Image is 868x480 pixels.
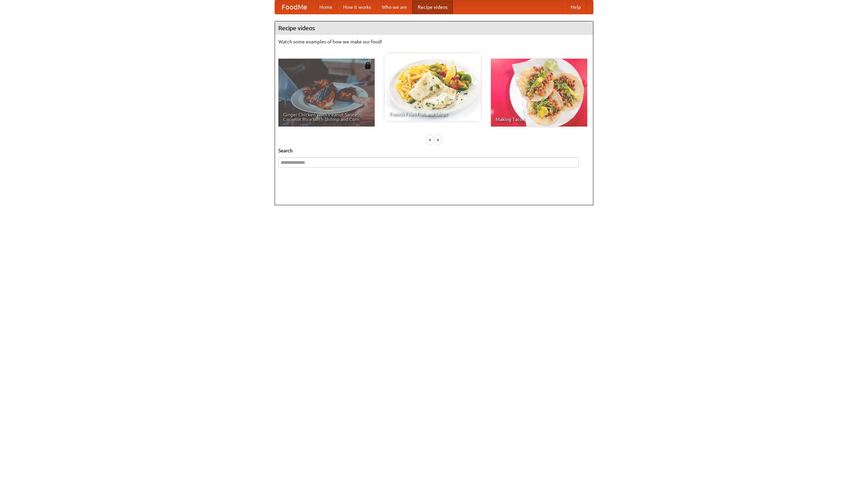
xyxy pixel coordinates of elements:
a: Making Tacos [491,59,587,127]
div: « [427,135,433,144]
a: Home [314,0,338,14]
p: Watch some examples of how we make our food! [278,38,590,45]
span: French Fries Fish and Chips [389,112,476,116]
a: How it works [338,0,376,14]
a: FoodMe [275,0,314,14]
div: » [435,135,441,144]
a: Who we are [376,0,412,14]
a: French Fries Fish and Chips [384,53,481,121]
a: Recipe videos [412,0,453,14]
img: 483408.png [364,62,371,69]
h5: Search [278,147,590,154]
h4: Recipe videos [275,21,593,35]
span: Making Tacos [496,117,583,122]
a: Help [565,0,586,14]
